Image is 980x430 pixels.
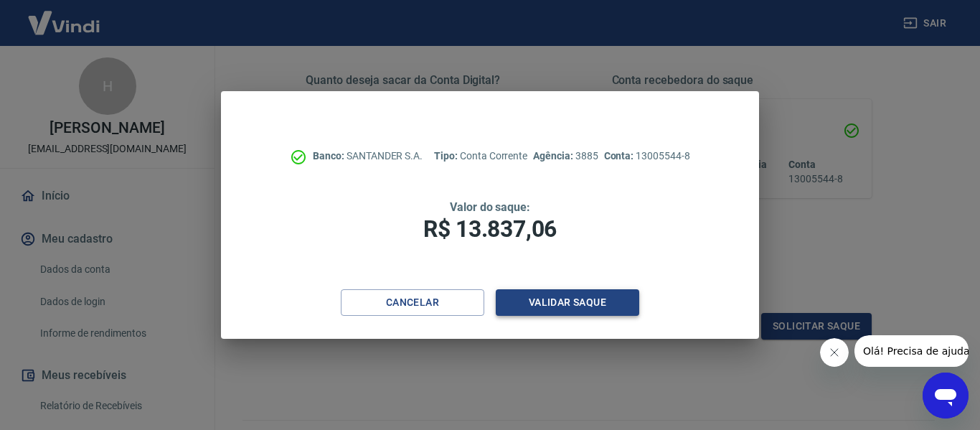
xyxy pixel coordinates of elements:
span: Tipo: [434,150,460,162]
span: Valor do saque: [450,200,530,214]
iframe: Botão para abrir a janela de mensagens [923,373,969,419]
span: R$ 13.837,06 [423,215,557,243]
button: Validar saque [496,289,639,316]
span: Conta: [604,150,636,162]
iframe: Mensagem da empresa [854,335,969,367]
span: Banco: [313,150,347,162]
span: Agência: [533,150,575,162]
p: Conta Corrente [434,149,527,164]
button: Cancelar [341,289,484,316]
p: 13005544-8 [604,149,690,164]
iframe: Fechar mensagem [820,338,849,367]
span: Olá! Precisa de ajuda? [9,10,121,22]
p: SANTANDER S.A. [313,149,423,164]
p: 3885 [533,149,598,164]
